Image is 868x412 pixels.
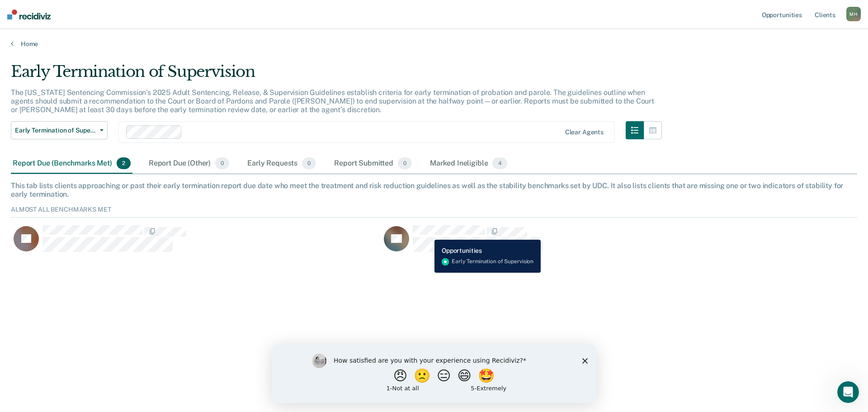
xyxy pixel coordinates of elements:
[147,154,231,174] div: Report Due (Other)0
[11,40,857,48] a: Home
[837,381,859,403] iframe: Intercom live chat
[302,157,316,169] span: 0
[398,157,412,169] span: 0
[846,7,861,21] div: M H
[117,157,131,169] span: 2
[428,154,509,174] div: Marked Ineligible4
[11,225,381,261] div: CaseloadOpportunityCell-257637
[7,9,51,19] img: Recidiviz
[11,206,857,218] div: Almost All Benchmarks Met
[381,225,751,261] div: CaseloadOpportunityCell-258781
[846,7,861,21] button: MH
[11,62,662,88] div: Early Termination of Supervision
[11,121,108,139] button: Early Termination of Supervision
[565,128,604,136] div: Clear agents
[15,127,96,134] span: Early Termination of Supervision
[245,154,318,174] div: Early Requests0
[332,154,414,174] div: Report Submitted0
[215,157,229,169] span: 0
[11,154,132,174] div: Report Due (Benchmarks Met)2
[11,88,654,114] p: The [US_STATE] Sentencing Commission’s 2025 Adult Sentencing, Release, & Supervision Guidelines e...
[11,181,857,199] div: This tab lists clients approaching or past their early termination report due date who meet the t...
[492,157,507,169] span: 4
[272,345,596,403] iframe: Survey by Kim from Recidiviz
